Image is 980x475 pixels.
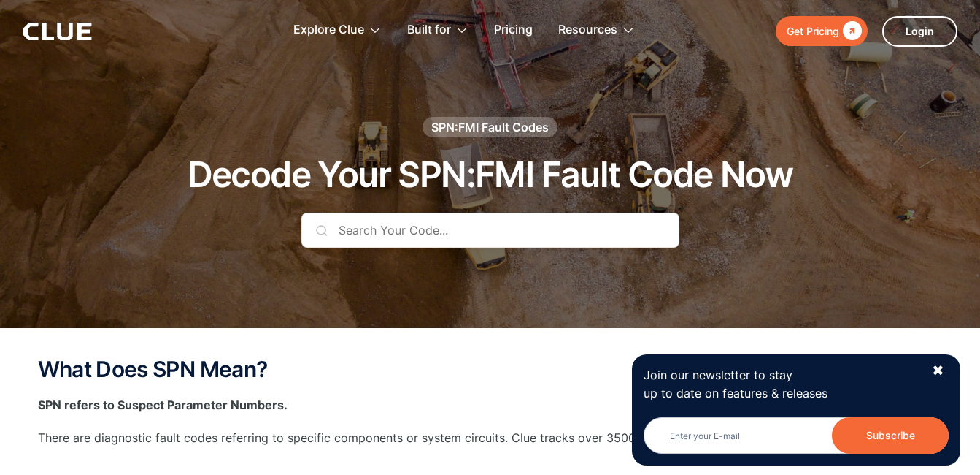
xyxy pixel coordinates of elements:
[494,7,533,53] a: Pricing
[188,156,793,194] h1: Decode Your SPN:FMI Fault Code Now
[558,7,635,53] div: Resources
[431,119,549,135] div: SPN:FMI Fault Codes
[644,417,949,454] input: Enter your E-mail
[932,362,944,380] div: ✖
[38,357,943,381] h2: What Does SPN Mean?
[558,7,617,53] div: Resources
[293,7,364,53] div: Explore Clue
[832,417,949,454] input: Subscribe
[301,213,679,248] input: Search Your Code...
[293,7,382,53] div: Explore Clue
[644,366,918,403] p: Join our newsletter to stay up to date on features & releases
[776,16,868,46] a: Get Pricing
[882,16,957,47] a: Login
[407,7,451,53] div: Built for
[38,429,943,447] p: There are diagnostic fault codes referring to specific components or system circuits. Clue tracks...
[839,22,862,40] div: 
[38,398,288,412] strong: SPN refers to Suspect Parameter Numbers.
[787,22,839,40] div: Get Pricing
[407,7,468,53] div: Built for
[644,417,949,454] form: Newsletter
